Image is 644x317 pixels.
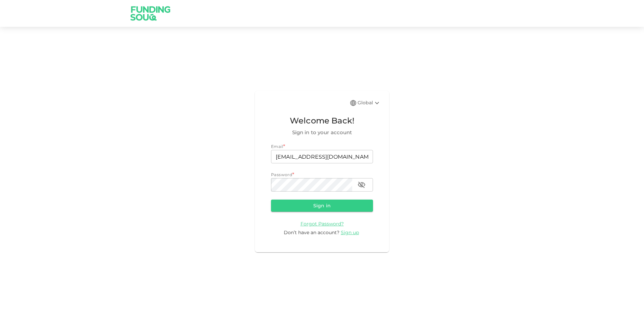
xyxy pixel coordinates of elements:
[271,200,373,212] button: Sign in
[301,220,344,227] a: Forgot Password?
[271,128,373,137] span: Sign in to your account
[271,178,352,192] input: password
[271,114,373,127] span: Welcome Back!
[341,229,359,235] span: Sign up
[271,172,292,177] span: Password
[271,150,373,163] input: email
[284,229,339,235] span: Don’t have an account?
[271,144,283,149] span: Email
[358,99,381,107] div: Global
